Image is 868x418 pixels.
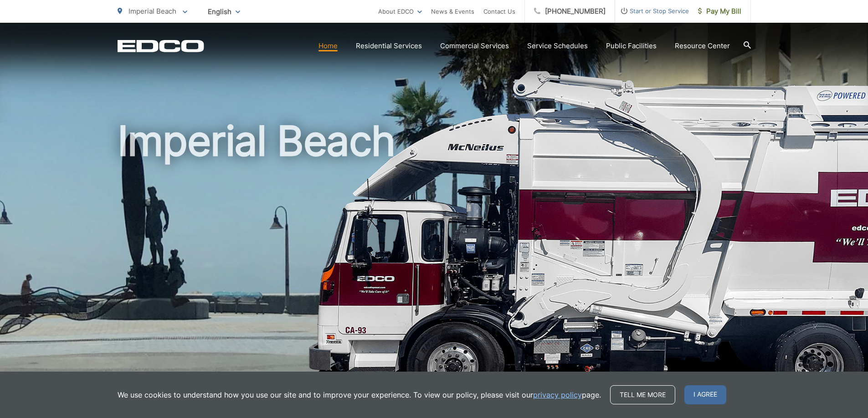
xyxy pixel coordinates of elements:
a: Home [318,40,338,51]
a: Contact Us [483,6,515,17]
p: We use cookies to understand how you use our site and to improve your experience. To view our pol... [118,389,601,400]
span: Pay My Bill [698,6,741,17]
a: About EDCO [378,6,422,17]
a: Resource Center [675,40,730,51]
span: Imperial Beach [128,7,176,15]
a: Tell me more [610,385,675,404]
span: English [201,4,247,20]
a: Residential Services [356,40,422,51]
a: News & Events [431,6,474,17]
h1: Imperial Beach [118,118,751,406]
a: EDCD logo. Return to the homepage. [118,40,204,52]
a: privacy policy [533,389,582,400]
span: I agree [684,385,726,404]
a: Service Schedules [527,40,588,51]
a: Commercial Services [440,40,509,51]
a: Public Facilities [606,40,657,51]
